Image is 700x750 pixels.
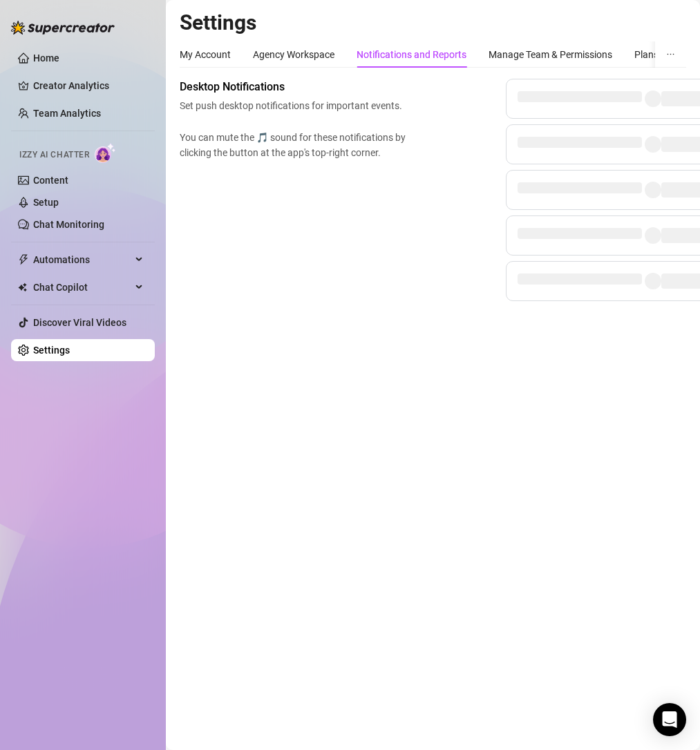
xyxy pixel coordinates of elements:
[655,41,686,68] button: ellipsis
[180,130,412,160] span: You can mute the 🎵 sound for these notifications by clicking the button at the app's top-right co...
[33,75,144,97] a: Creator Analytics
[18,282,27,292] img: Chat Copilot
[489,47,612,62] div: Manage Team & Permissions
[180,47,231,62] div: My Account
[33,317,126,328] a: Discover Viral Videos
[18,254,29,265] span: thunderbolt
[653,703,686,736] div: Open Intercom Messenger
[180,98,412,113] span: Set push desktop notifications for important events.
[180,79,412,95] span: Desktop Notifications
[33,52,59,64] a: Home
[33,197,59,208] a: Setup
[33,108,101,119] a: Team Analytics
[666,50,675,59] span: ellipsis
[95,143,116,163] img: AI Chatter
[33,249,131,271] span: Automations
[180,10,686,36] h2: Settings
[19,148,89,162] span: Izzy AI Chatter
[33,219,104,230] a: Chat Monitoring
[11,21,115,35] img: logo-BBDzfeDw.svg
[33,175,68,186] a: Content
[357,47,466,62] div: Notifications and Reports
[634,47,694,62] div: Plans & Billing
[33,345,70,356] a: Settings
[33,276,131,298] span: Chat Copilot
[253,47,334,62] div: Agency Workspace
